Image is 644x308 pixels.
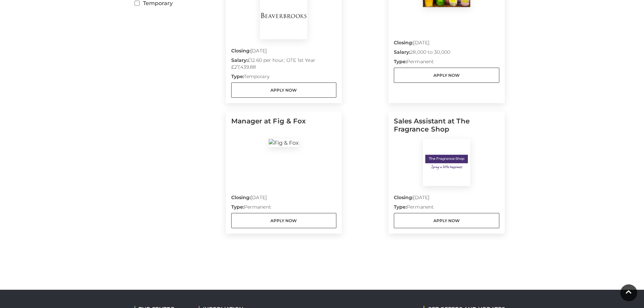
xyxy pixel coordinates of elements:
strong: Type: [231,73,244,79]
strong: Closing: [394,40,413,46]
strong: Type: [394,204,407,210]
p: [DATE] [394,39,499,49]
p: 28,000 to 30,000 [394,49,499,58]
strong: Salary: [231,57,248,63]
strong: Closing: [231,48,251,54]
strong: Type: [394,58,407,65]
p: Temporary [231,73,337,82]
strong: Salary: [394,49,410,55]
p: [DATE] [394,194,499,204]
a: Apply Now [394,68,499,83]
a: Apply Now [231,213,337,228]
p: £12.60 per hour; OTE 1st Year £27,439.88 [231,57,337,73]
img: Fig & Fox [269,139,299,147]
p: [DATE] [231,194,337,204]
a: Apply Now [394,213,499,228]
p: Permanent [231,204,337,213]
a: Apply Now [231,82,337,98]
h5: Sales Assistant at The Fragrance Shop [394,117,499,139]
h5: Manager at Fig & Fox [231,117,337,139]
p: Permanent [394,204,499,213]
strong: Closing: [394,194,413,200]
p: [DATE] [231,47,337,57]
strong: Closing: [231,194,251,200]
strong: Type: [231,204,244,210]
img: The Fragrance Shop [423,139,470,186]
p: Permanent [394,58,499,68]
